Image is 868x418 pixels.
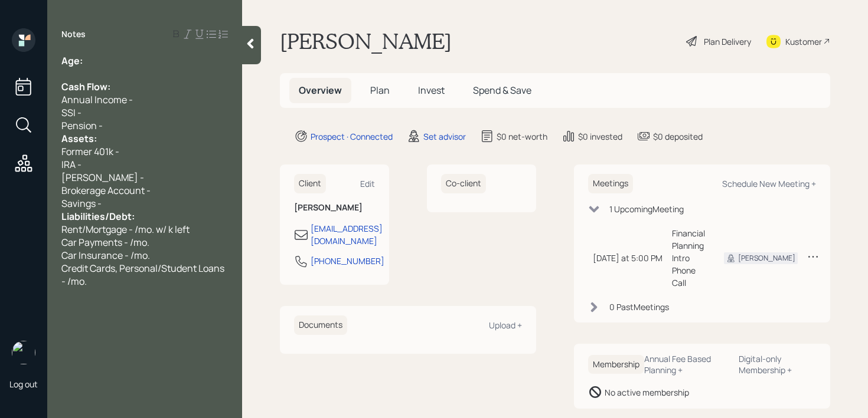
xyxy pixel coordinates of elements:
h6: [PERSON_NAME] [294,203,375,213]
label: Notes [61,28,86,40]
span: Plan [370,84,390,97]
span: Age: [61,54,83,67]
h6: Meetings [588,174,633,193]
h6: Documents [294,315,347,335]
span: Cash Flow: [61,80,110,93]
span: Spend & Save [473,84,531,97]
span: Annual Income - [61,93,133,106]
div: Schedule New Meeting + [722,178,816,189]
div: [PHONE_NUMBER] [311,255,384,267]
img: retirable_logo.png [12,341,35,364]
span: Rent/Mortgage - /mo. w/ k left [61,223,190,236]
div: Digital-only Membership + [739,353,816,376]
span: Former 401k - [61,145,119,158]
div: [EMAIL_ADDRESS][DOMAIN_NAME] [311,222,383,247]
div: Annual Fee Based Planning + [644,353,729,376]
div: [DATE] at 5:00 PM [593,252,663,264]
h6: Membership [588,355,644,374]
span: Overview [299,84,342,97]
div: $0 net-worth [497,130,547,143]
span: Savings - [61,197,102,210]
span: Credit Cards, Personal/Student Loans - /mo. [61,262,226,288]
h6: Client [294,174,326,193]
span: Liabilities/Debt: [61,210,135,223]
div: $0 deposited [653,130,703,143]
span: Pension - [61,119,103,132]
h6: Co-client [441,174,486,193]
span: SSI - [61,106,81,119]
span: Invest [418,84,445,97]
div: 1 Upcoming Meeting [609,203,684,215]
div: Set advisor [423,130,466,143]
span: [PERSON_NAME] - [61,171,144,184]
div: 0 Past Meeting s [609,301,669,313]
span: Car Insurance - /mo. [61,249,150,262]
span: IRA - [61,158,81,171]
div: No active membership [605,386,689,399]
div: Edit [360,178,375,189]
span: Assets: [61,132,97,145]
div: Log out [9,378,38,390]
h1: [PERSON_NAME] [280,28,452,54]
div: Financial Planning Intro Phone Call [672,227,705,289]
div: Upload + [489,320,522,331]
div: Prospect · Connected [311,130,393,143]
div: Plan Delivery [704,35,751,48]
span: Brokerage Account - [61,184,151,197]
div: $0 invested [578,130,622,143]
span: Car Payments - /mo. [61,236,149,249]
div: Kustomer [785,35,822,48]
div: [PERSON_NAME] [738,253,795,264]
